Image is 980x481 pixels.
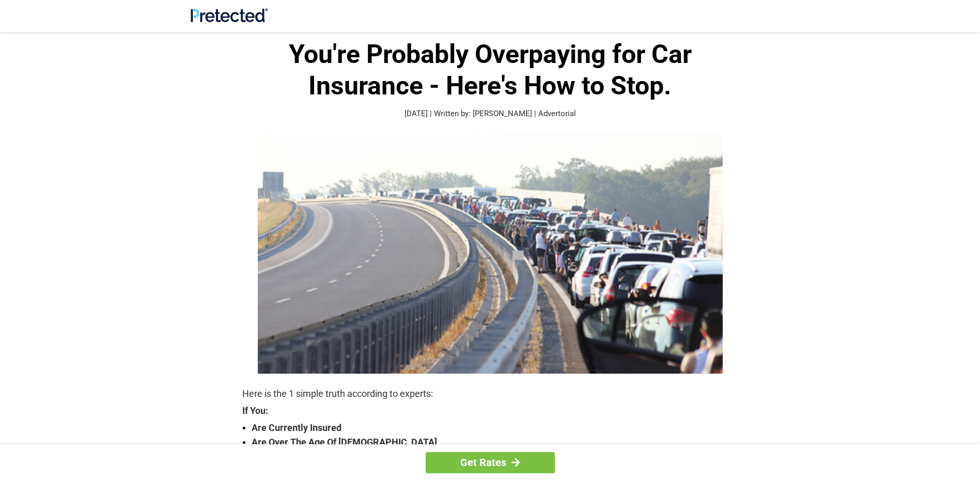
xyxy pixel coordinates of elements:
a: Get Rates [426,452,555,473]
p: [DATE] | Written by: [PERSON_NAME] | Advertorial [242,108,738,120]
a: Site Logo [191,14,268,24]
img: Site Logo [191,8,268,22]
h1: You're Probably Overpaying for Car Insurance - Here's How to Stop. [242,39,738,102]
strong: If You: [242,406,738,415]
strong: Are Over The Age Of [DEMOGRAPHIC_DATA] [252,435,738,450]
p: Here is the 1 simple truth according to experts: [242,387,738,401]
strong: Are Currently Insured [252,421,738,435]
